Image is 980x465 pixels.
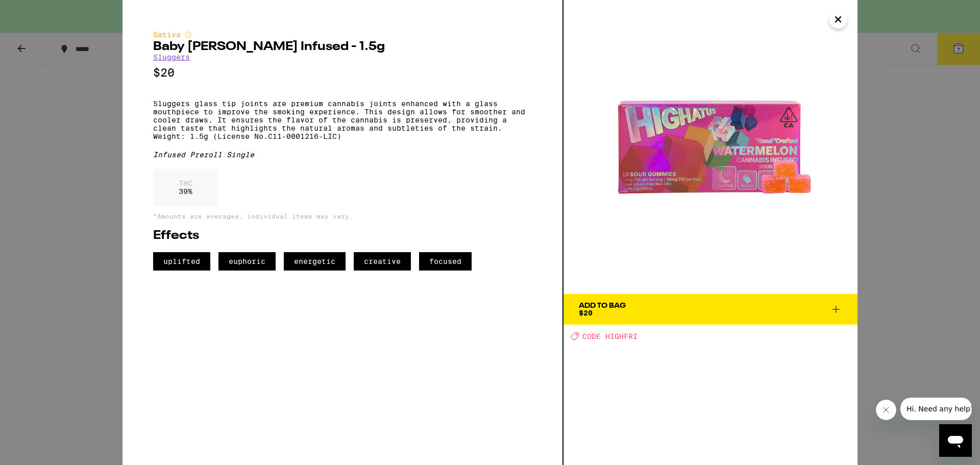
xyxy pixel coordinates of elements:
iframe: Message from company [900,398,972,420]
p: *Amounts are averages, individual items may vary. [153,213,532,219]
button: Add To Bag$20 [563,294,857,325]
span: focused [419,252,472,271]
span: energetic [284,252,346,271]
div: Add To Bag [579,302,626,309]
a: Sluggers [153,53,190,61]
span: CODE HIGHFRI [582,332,638,340]
img: sativaColor.svg [184,31,192,39]
span: uplifted [153,252,210,271]
span: Hi. Need any help? [6,7,73,15]
iframe: Button to launch messaging window [939,424,972,457]
p: $20 [153,66,532,79]
p: Sluggers glass tip joints are premium cannabis joints enhanced with a glass mouthpiece to improve... [153,100,532,140]
span: euphoric [218,252,276,271]
p: THC [179,179,192,187]
div: 39 % [153,169,218,206]
span: $20 [579,309,593,317]
h2: Effects [153,230,532,242]
iframe: Close message [876,400,896,420]
h2: Baby [PERSON_NAME] Infused - 1.5g [153,41,532,53]
div: Infused Preroll Single [153,151,532,159]
button: Close [829,10,847,29]
span: creative [354,252,411,271]
div: Sativa [153,31,532,39]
